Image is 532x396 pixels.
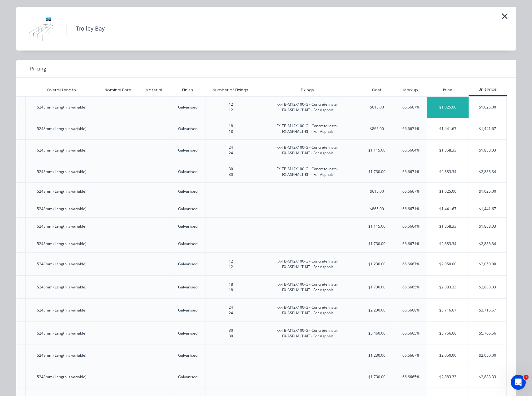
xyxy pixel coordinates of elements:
div: $2,883.34 [469,161,506,182]
div: Galvanised [178,206,197,212]
div: Price [427,84,469,96]
div: Galvanised [178,374,197,380]
div: 66.6671% [402,126,420,132]
div: Galvanised [178,126,197,132]
div: $2,883.33 [427,276,469,298]
div: 5248mm (Length is variable) [37,284,87,290]
div: 66.6664% [402,224,420,229]
div: $1,858.33 [427,218,469,235]
div: Fixings [296,82,319,98]
div: $1,441.67 [469,200,506,217]
div: $3,716.67 [469,299,506,321]
div: 66.6667% [402,261,420,267]
iframe: Intercom live chat [511,375,526,390]
div: FX-TB-M12X100-G - Concrete Install FX-ASPHALT-KIT - For Asphalt [276,282,339,293]
div: Galvanised [178,353,197,358]
div: 66.6671% [402,169,420,175]
div: $1,730.00 [368,284,385,290]
div: 5248mm (Length is variable) [37,374,87,380]
div: 66.6667% [402,189,420,194]
div: 5248mm (Length is variable) [37,241,87,247]
div: Galvanised [178,331,197,336]
div: 18 18 [229,123,233,134]
div: Nominal Bore [100,82,136,98]
div: $1,115.00 [368,224,385,229]
div: $3,460.00 [368,331,385,336]
div: 5248mm (Length is variable) [37,206,87,212]
div: $1,441.67 [427,200,469,217]
div: 5248mm (Length is variable) [37,169,87,175]
div: $1,025.00 [427,183,469,200]
div: $1,858.33 [469,140,506,161]
div: $1,858.33 [469,218,506,235]
div: FX-TB-M12X100-G - Concrete Install FX-ASPHALT-KIT - For Asphalt [276,328,339,339]
div: $1,025.00 [469,183,506,200]
div: Galvanised [178,284,197,290]
div: 5248mm (Length is variable) [37,104,87,110]
div: $1,730.00 [368,374,385,380]
div: $1,730.00 [368,169,385,175]
div: Finish [177,82,198,98]
div: 66.6667% [402,104,420,110]
div: $1,730.00 [368,241,385,247]
div: 5248mm (Length is variable) [37,126,87,132]
div: Galvanised [178,307,197,313]
div: $2,050.00 [469,253,506,275]
div: 66.6665% [402,374,420,380]
div: $1,025.00 [427,97,469,118]
div: FX-TB-M12X100-G - Concrete Install FX-ASPHALT-KIT - For Asphalt [276,305,339,316]
div: FX-TB-M12X100-G - Concrete Install FX-ASPHALT-KIT - For Asphalt [276,102,339,113]
div: Overall Length [42,82,81,98]
div: 24 24 [229,145,233,156]
div: $615.00 [370,189,384,194]
div: $2,230.00 [368,307,385,313]
div: 66.6668% [402,307,420,313]
div: Markup [395,84,427,96]
div: $2,883.33 [469,276,506,298]
div: $1,230.00 [368,353,385,358]
span: 1 [524,375,529,380]
div: 66.6664% [402,147,420,153]
div: $1,115.00 [368,147,385,153]
h4: Trolley Bay [66,23,114,35]
div: $5,766.66 [469,322,506,345]
div: FX-TB-M12X100-G - Concrete Install FX-ASPHALT-KIT - For Asphalt [276,145,339,156]
div: $1,441.67 [427,118,469,139]
div: 5248mm (Length is variable) [37,147,87,153]
div: $1,858.33 [427,140,469,161]
div: Cost [359,84,395,96]
div: $3,716.67 [427,299,469,321]
div: 30 30 [229,328,233,339]
div: FX-TB-M12X100-G - Concrete Install FX-ASPHALT-KIT - For Asphalt [276,166,339,177]
div: 5248mm (Length is variable) [37,331,87,336]
div: 24 24 [229,305,233,316]
div: Galvanised [178,189,197,194]
div: Galvanised [178,224,197,229]
div: $1,441.67 [469,118,506,139]
img: Trolley Bay [26,13,57,44]
div: 66.6671% [402,206,420,212]
div: 5248mm (Length is variable) [37,261,87,267]
div: $2,050.00 [469,345,506,366]
div: $615.00 [370,104,384,110]
div: 5248mm (Length is variable) [37,353,87,358]
div: Galvanised [178,169,197,175]
div: $1,230.00 [368,261,385,267]
div: 66.6667% [402,353,420,358]
span: Pricing [30,65,46,72]
div: $2,883.33 [469,366,506,388]
div: Galvanised [178,241,197,247]
div: Galvanised [178,261,197,267]
div: $2,883.34 [427,235,469,252]
div: Unit Price [469,87,507,92]
div: 30 30 [229,166,233,177]
div: $2,883.34 [469,235,506,252]
div: $2,883.33 [427,366,469,388]
div: 66.6665% [402,284,420,290]
div: $865.00 [370,206,384,212]
div: FX-TB-M12X100-G - Concrete Install FX-ASPHALT-KIT - For Asphalt [276,258,339,270]
div: 66.6671% [402,241,420,247]
div: 5248mm (Length is variable) [37,307,87,313]
div: Number of Fixings [208,82,253,98]
div: 18 18 [229,282,233,293]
